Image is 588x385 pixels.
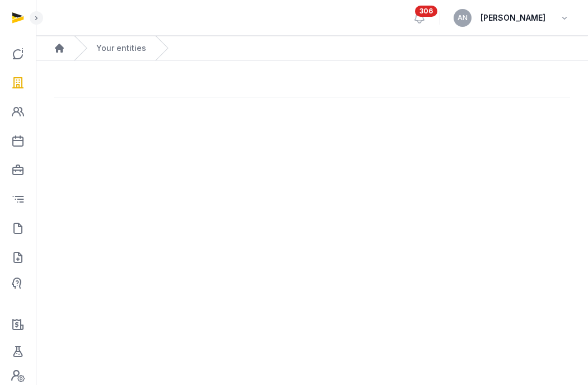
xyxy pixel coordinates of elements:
a: Your entities [96,43,146,54]
span: 306 [415,6,437,17]
nav: Breadcrumb [36,36,588,61]
span: AN [458,15,468,21]
span: [PERSON_NAME] [480,11,545,25]
button: AN [454,9,472,27]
